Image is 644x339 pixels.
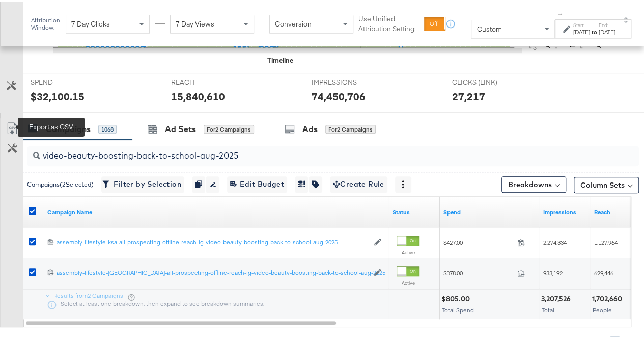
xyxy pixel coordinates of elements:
input: Search Campaigns by Name, ID or Objective [40,140,585,160]
span: ↑ [556,11,566,14]
span: Total [542,304,554,312]
button: Column Sets [574,175,639,191]
div: Ads [302,121,318,133]
span: 2,274,334 [543,237,567,244]
div: 3,207,526 [541,292,574,302]
a: assembly-lifestyle-ksa-all-prospecting-offline-reach-ig-video-beauty-boosting-back-to-school-aug-... [57,236,369,245]
div: 74,450,706 [312,87,366,102]
span: 629,446 [594,267,613,275]
span: 1,127,964 [594,237,618,244]
strong: to [590,26,599,34]
div: Ad Sets [165,121,196,133]
span: SPEND [31,75,107,85]
button: Filter by Selection [101,174,184,191]
text: Amount (USD) [543,1,552,46]
span: Conversion [275,17,312,27]
span: People [593,304,612,312]
label: Start: [573,20,590,27]
div: 15,840,610 [171,87,225,102]
text: Delivery [568,20,577,46]
span: Custom [477,22,501,32]
div: Timeline [267,54,293,63]
div: $805.00 [441,292,473,302]
div: Attribution Window: [31,15,61,29]
a: The number of people your ad was served to. [594,206,637,214]
div: 1,702,660 [592,292,625,302]
span: Edit Budget [230,176,284,189]
div: assembly-lifestyle-[GEOGRAPHIC_DATA]-all-prospecting-offline-reach-ig-video-beauty-boosting-back-... [57,267,369,275]
button: Edit Budget [227,174,287,191]
span: REACH [171,75,247,85]
div: 27,217 [452,87,485,102]
div: [DATE] [599,26,615,34]
span: Create Rule [333,176,384,189]
label: Active [397,247,419,254]
button: Breakdowns [501,174,566,191]
span: IMPRESSIONS [312,75,388,85]
span: CLICKS (LINK) [452,75,528,85]
a: Your campaign name. [47,206,384,214]
a: The number of times your ad was served. On mobile apps an ad is counted as served the first time ... [543,206,586,214]
div: [DATE] [573,26,590,34]
div: for 2 Campaigns [204,123,254,132]
label: End: [599,20,615,27]
span: Filter by Selection [104,176,181,189]
span: 7 Day Clicks [71,17,110,27]
label: Active [397,278,419,284]
div: assembly-lifestyle-ksa-all-prospecting-offline-reach-ig-video-beauty-boosting-back-to-school-aug-... [57,236,369,244]
div: Campaigns ( 2 Selected) [27,178,94,187]
label: Use Unified Attribution Setting: [358,12,420,31]
a: The total amount spent to date. [443,206,535,214]
span: $378.00 [443,267,513,275]
div: for 2 Campaigns [325,123,376,132]
text: Actions [594,22,603,46]
span: Total Spend [442,304,474,312]
span: $427.00 [443,237,513,244]
a: assembly-lifestyle-[GEOGRAPHIC_DATA]-all-prospecting-offline-reach-ig-video-beauty-boosting-back-... [57,267,369,275]
button: Create Rule [330,174,387,191]
a: Shows the current state of your Ad Campaign. [393,206,435,214]
div: Campaigns [46,121,91,133]
span: 933,192 [543,267,563,275]
div: $32,100.15 [31,87,85,102]
span: 7 Day Views [176,17,214,27]
div: 1068 [98,123,117,132]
